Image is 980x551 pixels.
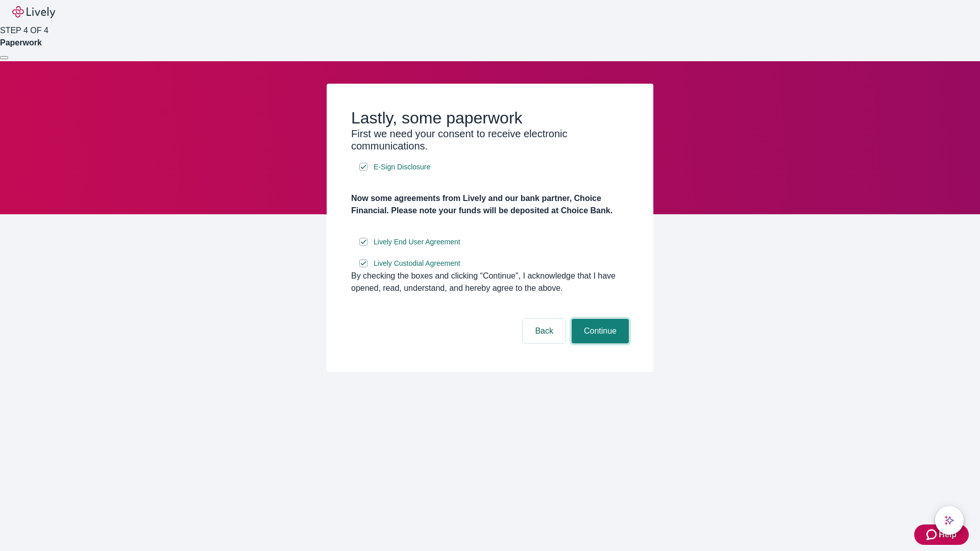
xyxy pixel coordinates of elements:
[351,270,629,294] div: By checking the boxes and clicking “Continue", I acknowledge that I have opened, read, understand...
[372,161,432,173] a: e-sign disclosure document
[926,529,939,541] svg: Zendesk support icon
[914,524,969,545] button: Zendesk support iconHelp
[351,128,629,152] h3: First we need your consent to receive electronic communications.
[351,192,629,217] h4: Now some agreements from Lively and our bank partner, Choice Financial. Please note your funds wi...
[572,319,629,343] button: Continue
[374,162,430,172] span: E-Sign Disclosure
[372,257,462,270] a: e-sign disclosure document
[944,515,954,525] svg: Lively AI Assistant
[374,237,460,247] span: Lively End User Agreement
[935,506,964,535] button: chat
[523,319,566,343] button: Back
[12,6,55,18] img: Lively
[939,529,957,541] span: Help
[374,258,460,269] span: Lively Custodial Agreement
[351,108,629,128] h2: Lastly, some paperwork
[372,236,462,248] a: e-sign disclosure document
